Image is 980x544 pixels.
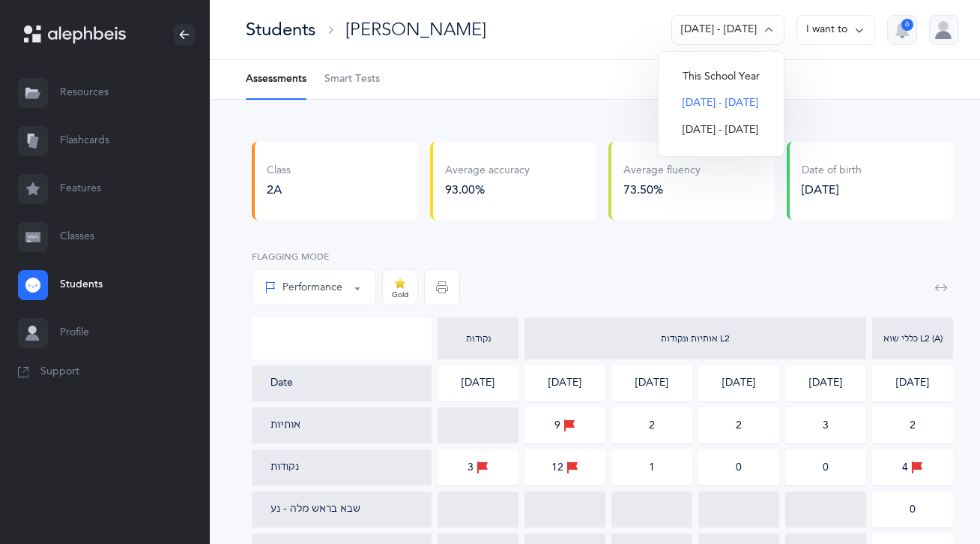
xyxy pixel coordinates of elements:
[252,269,376,305] button: Performance
[445,182,530,198] div: 93.00%
[468,459,489,476] div: 3
[722,376,755,391] div: [DATE]
[671,90,772,117] button: [DATE] - [DATE]
[623,164,701,179] div: Average fluency
[796,15,875,45] button: I want to
[324,60,380,99] a: Smart Tests
[548,376,581,391] div: [DATE]
[823,420,829,431] div: 3
[623,182,701,198] div: 73.50%
[382,269,418,305] button: Gold
[876,334,949,343] div: כללי שוא L2 (A)
[910,420,916,431] div: 2
[802,182,862,198] div: [DATE]
[267,183,282,197] span: 2A
[551,459,578,476] div: 12
[264,280,342,296] div: Performance
[40,365,79,380] span: Support
[270,418,300,433] div: אותיות
[345,17,486,42] div: [PERSON_NAME]
[270,502,360,517] div: שבא בראש מלה - נע
[902,459,923,476] div: 4
[809,376,842,391] div: [DATE]
[324,72,380,87] span: Smart Tests
[441,334,515,343] div: נקודות
[896,376,929,391] div: [DATE]
[649,420,655,431] div: 2
[671,117,772,144] button: [DATE] - [DATE]
[462,376,494,391] div: [DATE]
[246,17,315,42] div: Students
[901,19,913,31] div: 6
[823,462,829,473] div: 0
[887,15,917,45] button: 6
[554,417,575,434] div: 9
[671,64,772,91] button: This School Year
[270,460,299,475] div: נקודות
[394,278,406,289] img: fluency-star.svg
[910,504,916,515] div: 0
[736,462,742,473] div: 0
[267,164,291,179] div: Class
[392,291,408,299] div: Gold
[528,334,862,343] div: אותיות ונקודות L2
[736,420,742,431] div: 2
[635,376,668,391] div: [DATE]
[802,164,862,179] div: Date of birth
[649,462,655,473] div: 1
[252,250,376,263] label: Flagging Mode
[270,376,419,391] div: Date
[671,15,784,45] button: [DATE] - [DATE]
[445,164,530,179] div: Average accuracy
